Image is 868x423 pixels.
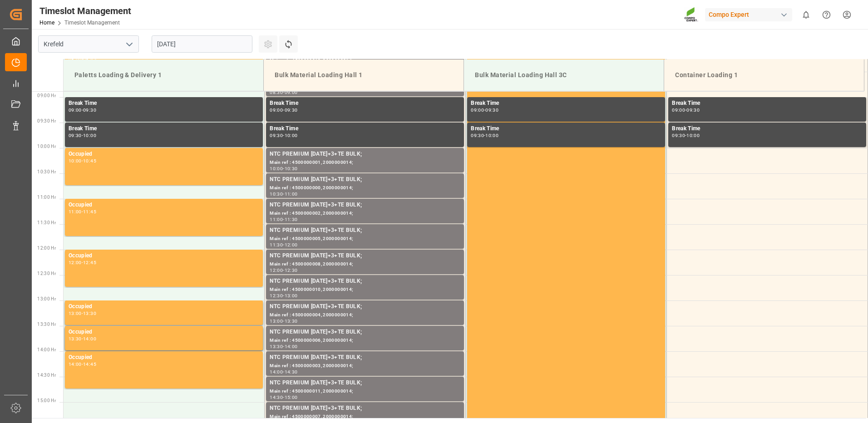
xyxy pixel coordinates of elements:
div: - [82,337,83,341]
div: Main ref : 4500000000, 2000000014; [270,184,460,192]
div: 10:00 [270,167,283,171]
div: 14:30 [270,395,283,399]
div: - [283,192,284,196]
div: - [685,133,686,138]
div: 09:00 [672,108,685,112]
div: Main ref : 4500000007, 2000000014; [270,413,460,421]
div: Break Time [471,99,661,108]
div: 13:30 [285,319,298,323]
div: 10:30 [285,167,298,171]
a: Home [39,20,54,26]
input: Type to search/select [38,35,139,53]
div: Break Time [69,124,259,133]
div: 11:00 [270,217,283,221]
span: 10:00 Hr [37,144,56,149]
div: 09:00 [471,108,484,112]
div: - [484,133,485,138]
div: 10:00 [686,133,700,138]
div: 13:30 [83,311,96,315]
div: Bulk Material Loading Hall 3C [471,67,656,84]
div: Main ref : 4500000010, 2000000014; [270,286,460,294]
div: 13:30 [270,344,283,349]
div: Break Time [69,99,259,108]
div: 12:00 [270,268,283,272]
div: NTC PREMIUM [DATE]+3+TE BULK; [270,302,460,311]
img: Screenshot%202023-09-29%20at%2010.02.21.png_1712312052.png [684,7,699,23]
span: 10:30 Hr [37,169,56,174]
div: - [283,217,284,221]
div: - [283,370,284,374]
div: - [283,133,284,138]
div: 13:00 [270,319,283,323]
div: Main ref : 4500000011, 2000000014; [270,388,460,395]
div: 13:00 [69,311,82,315]
button: Help Center [816,5,837,25]
div: 08:30 [270,90,283,94]
div: Break Time [471,124,661,133]
div: 12:30 [285,268,298,272]
div: Main ref : 4500000002, 2000000014; [270,210,460,217]
div: 13:30 [69,337,82,341]
div: 12:00 [69,261,82,265]
input: DD.MM.YYYY [152,35,252,53]
div: - [283,243,284,247]
div: - [82,159,83,163]
div: 11:00 [285,192,298,196]
div: 10:00 [69,159,82,163]
div: NTC PREMIUM [DATE]+3+TE BULK; [270,226,460,235]
div: Main ref : 4500000004, 2000000014; [270,311,460,319]
div: Break Time [672,99,863,108]
div: - [283,344,284,349]
div: 14:45 [83,362,96,366]
div: 14:00 [83,337,96,341]
span: 12:00 Hr [37,246,56,251]
div: - [82,133,83,138]
div: Paletts Loading & Delivery 1 [71,67,256,84]
div: NTC PREMIUM [DATE]+3+TE BULK; [270,201,460,210]
div: Occupied [69,150,259,159]
div: Occupied [69,353,259,362]
span: 13:30 Hr [37,322,56,327]
span: 11:30 Hr [37,220,56,225]
span: 09:00 Hr [37,93,56,98]
div: 12:45 [83,261,96,265]
div: Break Time [270,99,460,108]
div: - [283,268,284,272]
div: NTC PREMIUM [DATE]+3+TE BULK; [270,404,460,413]
div: Main ref : 4500000008, 2000000014; [270,261,460,268]
div: NTC PREMIUM [DATE]+3+TE BULK; [270,277,460,286]
div: - [283,395,284,399]
div: 12:30 [270,294,283,298]
div: Timeslot Management [39,4,131,18]
div: 14:00 [270,370,283,374]
div: Occupied [69,328,259,337]
div: Bulk Material Loading Hall 1 [271,67,456,84]
div: 11:00 [69,210,82,214]
span: 11:00 Hr [37,195,56,200]
div: 11:30 [285,217,298,221]
div: 09:00 [285,90,298,94]
span: 13:00 Hr [37,296,56,301]
div: - [82,210,83,214]
div: 13:00 [285,294,298,298]
div: 15:00 [285,395,298,399]
button: Compo Expert [705,6,796,23]
div: Main ref : 4500000003, 2000000014; [270,362,460,370]
div: - [685,108,686,112]
div: 14:30 [285,370,298,374]
div: - [484,108,485,112]
div: - [283,90,284,94]
div: NTC PREMIUM [DATE]+3+TE BULK; [270,379,460,388]
div: 09:30 [672,133,685,138]
div: - [283,294,284,298]
div: Break Time [672,124,863,133]
div: Occupied [69,201,259,210]
div: 12:00 [285,243,298,247]
span: 15:00 Hr [37,398,56,403]
div: Break Time [270,124,460,133]
div: NTC PREMIUM [DATE]+3+TE BULK; [270,353,460,362]
span: 14:00 Hr [37,347,56,352]
div: 11:30 [270,243,283,247]
span: 14:30 Hr [37,373,56,378]
div: - [82,311,83,315]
